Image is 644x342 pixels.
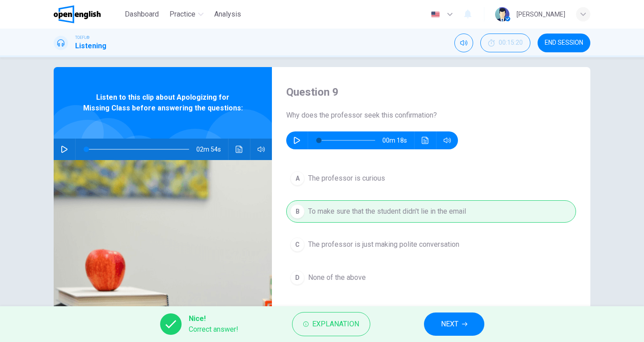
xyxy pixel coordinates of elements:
span: Why does the professor seek this confirmation? [286,110,576,121]
div: Mute [454,34,473,52]
button: Click to see the audio transcription [232,139,246,160]
span: TOEFL® [75,34,89,41]
span: Listen to this clip about Apologizing for Missing Class before answering the questions: [83,92,243,114]
button: 00:15:20 [480,34,530,52]
span: Dashboard [125,9,159,20]
span: Nice! [189,313,238,324]
span: NEXT [441,318,458,330]
span: Analysis [214,9,241,20]
button: NEXT [424,312,484,336]
button: Dashboard [121,6,162,22]
img: OpenEnglish logo [54,5,101,23]
h1: Listening [75,41,106,51]
span: 02m 54s [196,139,228,160]
a: OpenEnglish logo [54,5,121,23]
img: en [430,11,441,18]
span: 00m 18s [382,131,414,149]
div: [PERSON_NAME] [517,9,565,20]
span: Explanation [312,318,359,330]
img: Profile picture [495,7,509,21]
span: 00:15:20 [499,39,523,46]
button: END SESSION [538,34,590,52]
h4: Question 9 [286,85,576,99]
button: Practice [166,6,207,22]
span: END SESSION [545,39,583,46]
div: Hide [480,34,530,52]
span: Practice [169,9,195,20]
span: Correct answer! [189,324,238,335]
button: Explanation [292,312,370,336]
button: Analysis [211,6,245,22]
button: Click to see the audio transcription [418,131,432,149]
